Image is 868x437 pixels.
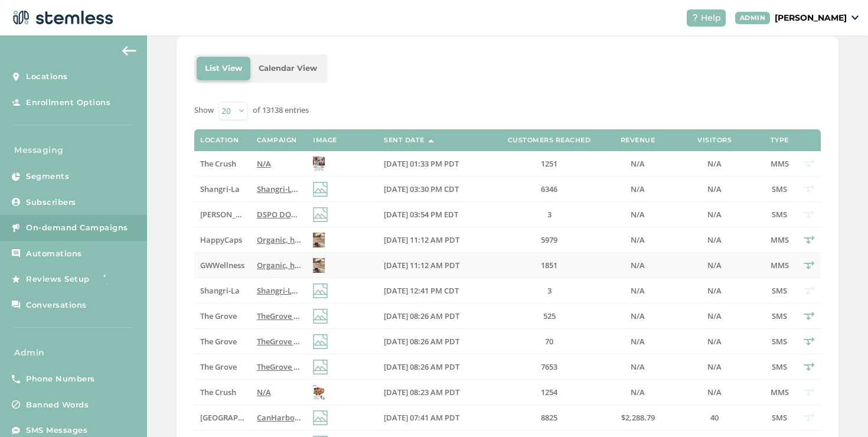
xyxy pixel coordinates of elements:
span: [DATE] 12:41 PM CDT [384,285,459,296]
label: Type [771,136,789,144]
span: N/A [631,260,645,270]
span: 40 [710,412,719,423]
span: 7653 [541,361,557,372]
span: N/A [707,184,722,194]
span: Shangri-La [200,184,240,194]
img: wMCy8J7RB69FPKkeeoHyTYsXFngMUg7n.jpg [313,385,325,400]
span: [DATE] 08:26 AM PDT [384,361,459,372]
label: TheGrove La Mesa: You have a new notification waiting for you, {first_name}! Reply END to cancel [257,311,301,321]
img: icon-img-d887fa0c.svg [313,207,328,222]
span: N/A [707,311,722,321]
img: icon-img-d887fa0c.svg [313,360,328,374]
label: 1251 [496,159,602,169]
span: 525 [543,311,556,321]
span: Reviews Setup [26,273,90,285]
label: 8825 [496,413,602,423]
img: icon-sort-1e1d7615.svg [428,139,434,142]
label: 09/17/2025 08:26 AM PDT [384,362,484,372]
span: N/A [707,234,722,245]
span: Shangri-La End-of-Summer Clearance! Save 25-50% select products + free gift w/ $75+. Click here t... [257,184,727,194]
label: 09/17/2025 08:26 AM PDT [384,311,484,321]
span: [PERSON_NAME][GEOGRAPHIC_DATA] [200,209,338,220]
label: of 13138 entries [253,105,309,116]
label: SMS [768,210,791,220]
img: icon-help-white-03924b79.svg [691,14,699,21]
label: HappyCaps [200,235,244,245]
span: SMS [772,184,787,194]
span: 8825 [541,412,557,423]
img: icon-img-d887fa0c.svg [313,283,328,298]
span: SMS [772,412,787,423]
li: List View [197,57,250,80]
label: The Grove [200,337,244,347]
label: SMS [768,337,791,347]
label: Revenue [621,136,655,144]
span: SMS [772,285,787,296]
li: Calendar View [250,57,325,80]
span: N/A [631,361,645,372]
label: 3 [496,210,602,220]
label: 09/17/2025 11:12 AM PDT [384,235,484,245]
label: 7653 [496,362,602,372]
label: N/A [614,311,661,321]
label: N/A [614,286,661,296]
label: The Crush [200,387,244,397]
label: Organic, high-quality mental health supplements sent directly to your door. For shop access click... [257,260,301,270]
span: TheGrove La Mesa: You have a new notification waiting for you, {first_name}! Reply END to cancel [257,311,612,321]
label: N/A [257,387,301,397]
label: N/A [673,184,756,194]
span: N/A [631,387,645,397]
img: icon-img-d887fa0c.svg [313,309,328,324]
label: N/A [673,210,756,220]
span: DSPO DOUBLE loyalty Points Weekend! Score FREE $50 + massive savings on top brands Thu–Sun! Dont ... [257,209,731,220]
span: GWWellness [200,260,244,270]
div: ADMIN [735,12,771,24]
label: N/A [614,210,661,220]
label: Show [194,105,214,116]
span: [GEOGRAPHIC_DATA] [200,412,278,423]
span: The Grove [200,361,237,372]
span: MMS [771,260,789,270]
label: 09/17/2025 03:30 PM CDT [384,184,484,194]
label: 1851 [496,260,602,270]
span: SMS [772,311,787,321]
label: N/A [614,260,661,270]
label: SMS [768,286,791,296]
label: Sent Date [384,136,425,144]
span: The Crush [200,387,236,397]
label: DSPO DOUBLE loyalty Points Weekend! Score FREE $50 + massive savings on top brands Thu–Sun! Dont ... [257,210,301,220]
label: N/A [614,184,661,194]
span: The Grove [200,336,237,347]
label: N/A [614,159,661,169]
label: Shangri-La [200,286,244,296]
label: N/A [614,387,661,397]
img: v4KxKkq66ZertMQoRoshJ2Few46CeQaqvDafk3.jpg [313,233,325,247]
label: N/A [614,235,661,245]
img: icon-arrow-back-accent-c549486e.svg [122,46,136,56]
span: Locations [26,71,68,83]
span: The Grove [200,311,237,321]
label: Organic, high-quality mental health supplements sent directly to your door. For shop access click... [257,235,301,245]
span: Shangri-La End-of-Summer Clearance! Save 25-50% select products + free gift w/ $75+. Click here t... [257,285,727,296]
label: 09/17/2025 07:41 AM PDT [384,413,484,423]
span: [DATE] 01:33 PM PDT [384,158,459,169]
label: The Grove [200,311,244,321]
span: 70 [545,336,553,347]
label: N/A [673,337,756,347]
label: Visitors [697,136,732,144]
span: [DATE] 03:54 PM EDT [384,209,458,220]
span: N/A [257,387,271,397]
label: MMS [768,235,791,245]
span: 5979 [541,234,557,245]
label: MMS [768,159,791,169]
span: N/A [257,158,271,169]
span: [DATE] 08:26 AM PDT [384,336,459,347]
span: N/A [707,260,722,270]
label: 40 [673,413,756,423]
span: HappyCaps [200,234,242,245]
span: [DATE] 03:30 PM CDT [384,184,459,194]
span: Conversations [26,299,87,311]
label: 09/17/2025 11:12 AM PDT [384,260,484,270]
label: Customers Reached [508,136,591,144]
span: 1254 [541,387,557,397]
